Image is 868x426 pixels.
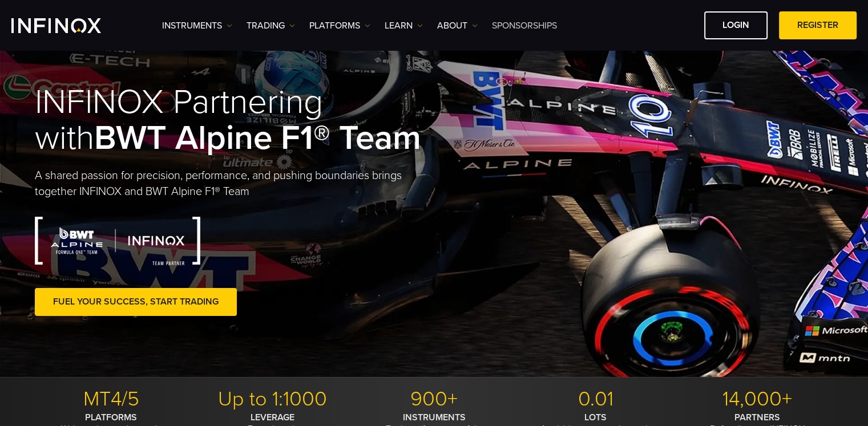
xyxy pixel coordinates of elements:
[35,288,237,316] a: FUEL YOUR SUCCESS, START TRADING
[385,19,423,33] a: Learn
[779,11,857,39] a: REGISTER
[704,11,768,39] a: LOGIN
[162,19,232,33] a: Instruments
[519,387,672,412] p: 0.01
[11,18,128,33] a: INFINOX Logo
[734,412,780,423] strong: PARTNERS
[247,19,295,33] a: TRADING
[196,387,349,412] p: Up to 1:1000
[492,19,557,33] a: SPONSORSHIPS
[35,84,434,156] h1: INFINOX Partnering with
[309,19,370,33] a: PLATFORMS
[358,387,511,412] p: 900+
[584,412,607,423] strong: LOTS
[94,117,421,159] strong: BWT Alpine F1® Team
[437,19,478,33] a: ABOUT
[403,412,466,423] strong: INSTRUMENTS
[251,412,294,423] strong: LEVERAGE
[35,387,188,412] p: MT4/5
[681,387,834,412] p: 14,000+
[35,168,434,200] p: A shared passion for precision, performance, and pushing boundaries brings together INFINOX and B...
[85,412,137,423] strong: PLATFORMS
